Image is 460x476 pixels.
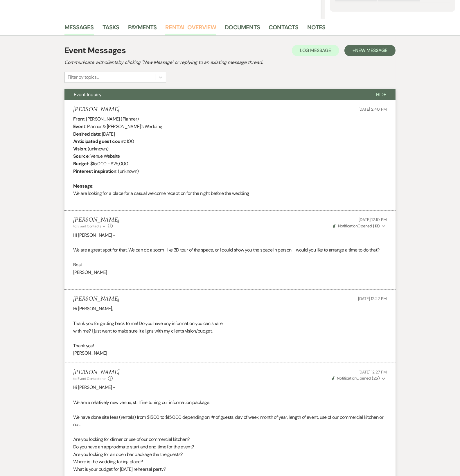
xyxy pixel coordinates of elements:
b: Anticipated guest count [73,138,125,144]
button: Event Inquiry [64,89,367,100]
h5: [PERSON_NAME] [73,369,119,376]
a: Documents [225,23,260,35]
b: Message [73,183,93,189]
button: to: Event Contacts [73,224,107,229]
h5: [PERSON_NAME] [73,216,119,224]
p: We are a relatively new venue, still fine tuning our information package. [73,399,387,406]
span: [DATE] 12:10 PM [359,217,387,222]
span: to: Event Contacts [73,376,101,381]
b: Desired date [73,131,100,137]
button: Log Message [292,45,339,56]
span: [DATE] 12:27 PM [358,369,387,375]
button: to: Event Contacts [73,376,107,381]
strong: ( 25 ) [372,376,380,381]
p: Best [73,261,387,269]
h2: Communicate with clients by clicking "New Message" or replying to an existing message thread. [64,59,396,66]
p: Where is the wedding taking place? [73,458,387,466]
span: Opened [332,376,380,381]
span: Log Message [300,47,331,53]
b: Event [73,123,85,130]
span: Hide [376,91,386,98]
p: What is your budget for [DATE] rehearsal party? [73,466,387,473]
span: Notification [337,376,356,381]
p: [PERSON_NAME] [73,269,387,276]
div: : [PERSON_NAME] (Planner) : Planner & [PERSON_NAME]'s Wedding : [DATE] : 100 : (unknown) : Venue ... [73,115,387,204]
b: Vision [73,146,86,152]
h5: [PERSON_NAME] [73,106,119,113]
h5: [PERSON_NAME] [73,295,119,303]
p: Are you looking for dinner or use of our commercial kitchen? [73,436,387,443]
b: Pinterest inspiration [73,168,116,174]
button: NotificationOpened (25) [331,375,387,381]
span: to: Event Contacts [73,224,101,229]
p: We are a great spot for that. We can do a zoom-like 3D tour of the space, or I could show you the... [73,246,387,254]
a: Contacts [269,23,299,35]
a: Payments [128,23,157,35]
a: Notes [307,23,326,35]
div: Filter by topics... [68,74,99,81]
span: Notification [338,223,357,229]
strong: ( 13 ) [373,223,380,229]
span: Opened [333,223,380,229]
button: NotificationOpened (13) [332,223,387,229]
span: New Message [355,47,387,53]
b: Budget [73,161,89,167]
span: [DATE] 2:40 PM [358,107,387,112]
a: Tasks [103,23,119,35]
div: Hi [PERSON_NAME], Thank you for getting back to me! Do you have any information you can share wit... [73,305,387,357]
a: Rental Overview [165,23,216,35]
p: Are you looking for an open bar package the the guests? [73,451,387,458]
b: Source [73,153,89,159]
a: Messages [64,23,94,35]
p: We have done site fees (rentals) from $1500 to $15,000 depending on: # of guests, day of week, mo... [73,414,387,428]
span: [DATE] 12:22 PM [358,296,387,301]
p: Hi [PERSON_NAME] - [73,384,387,391]
b: From [73,116,84,122]
h1: Event Messages [64,44,126,57]
button: +New Message [344,45,396,56]
button: Hide [367,89,396,100]
p: Do you have an approximate start and end time for the event? [73,443,387,451]
p: HI [PERSON_NAME] - [73,231,387,239]
span: Event Inquiry [74,91,102,98]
